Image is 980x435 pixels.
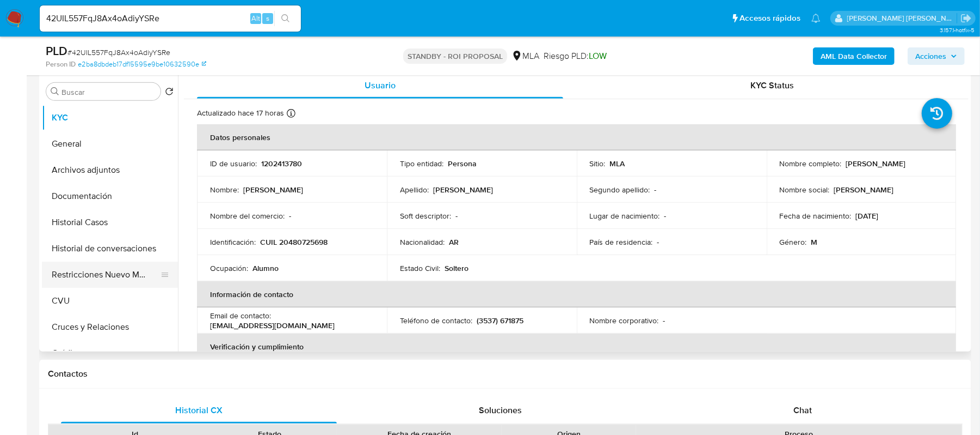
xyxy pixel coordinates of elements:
[266,13,269,23] span: s
[42,157,178,183] button: Archivos adjuntos
[856,211,879,221] p: [DATE]
[663,316,665,325] p: -
[590,237,653,247] p: País de residencia :
[243,185,303,195] p: [PERSON_NAME]
[400,211,451,221] p: Soft descriptor :
[940,26,975,34] span: 3.157.1-hotfix-5
[40,11,301,26] input: Buscar usuario o caso...
[210,311,271,321] p: Email de contacto :
[51,87,59,96] button: Buscar
[197,124,956,150] th: Datos personales
[42,288,178,314] button: CVU
[165,87,174,99] button: Volver al orden por defecto
[78,59,206,69] a: e2ba8dbdeb17df15595e9be10632590e
[42,209,178,235] button: Historial Casos
[657,237,660,247] p: -
[210,159,257,168] p: ID de usuario :
[590,316,659,325] p: Nombre corporativo :
[834,185,894,195] p: [PERSON_NAME]
[210,263,248,273] p: Ocupación :
[42,131,178,157] button: General
[544,50,607,62] span: Riesgo PLD:
[780,237,807,247] p: Género :
[479,404,522,416] span: Soluciones
[655,185,657,195] p: -
[664,211,667,221] p: -
[210,237,256,247] p: Identificación :
[511,50,539,62] div: MLA
[811,14,821,23] a: Notificaciones
[260,237,328,247] p: CUIL 20480725698
[780,185,830,195] p: Nombre social :
[289,211,291,221] p: -
[261,159,302,168] p: 1202413780
[400,316,472,325] p: Teléfono de contacto :
[846,159,906,168] p: [PERSON_NAME]
[400,185,429,195] p: Apellido :
[433,185,493,195] p: [PERSON_NAME]
[847,13,957,23] p: emmanuel.vitiello@mercadolibre.com
[252,263,279,273] p: Alumno
[477,316,523,325] p: (3537) 671875
[400,237,445,247] p: Nacionalidad :
[175,404,223,416] span: Historial CX
[915,47,946,65] span: Acciones
[590,185,650,195] p: Segundo apellido :
[42,314,178,340] button: Cruces y Relaciones
[610,159,625,168] p: MLA
[365,79,396,92] span: Usuario
[251,13,260,23] span: Alt
[42,105,178,131] button: KYC
[400,159,443,168] p: Tipo entidad :
[61,87,156,97] input: Buscar
[455,211,458,221] p: -
[780,211,852,221] p: Fecha de nacimiento :
[46,42,67,59] b: PLD
[197,281,956,307] th: Información de contacto
[821,47,887,65] b: AML Data Collector
[590,211,660,221] p: Lugar de nacimiento :
[197,334,956,360] th: Verificación y cumplimiento
[908,47,965,65] button: Acciones
[42,340,178,366] button: Créditos
[448,159,477,168] p: Persona
[751,79,794,92] span: KYC Status
[739,13,800,24] span: Accesos rápidos
[274,11,297,26] button: search-icon
[210,185,239,195] p: Nombre :
[813,47,895,65] button: AML Data Collector
[210,321,335,330] p: [EMAIL_ADDRESS][DOMAIN_NAME]
[445,263,469,273] p: Soltero
[46,59,76,69] b: Person ID
[793,404,812,416] span: Chat
[811,237,818,247] p: M
[780,159,842,168] p: Nombre completo :
[42,262,169,288] button: Restricciones Nuevo Mundo
[403,49,507,64] p: STANDBY - ROI PROPOSAL
[400,263,440,273] p: Estado Civil :
[590,159,606,168] p: Sitio :
[449,237,459,247] p: AR
[960,13,972,24] a: Salir
[48,368,963,379] h1: Contactos
[67,47,170,58] span: # 42UIL557FqJ8Ax4oAdiyYSRe
[197,108,284,118] p: Actualizado hace 17 horas
[210,211,285,221] p: Nombre del comercio :
[42,235,178,262] button: Historial de conversaciones
[589,50,607,62] span: LOW
[42,183,178,209] button: Documentación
